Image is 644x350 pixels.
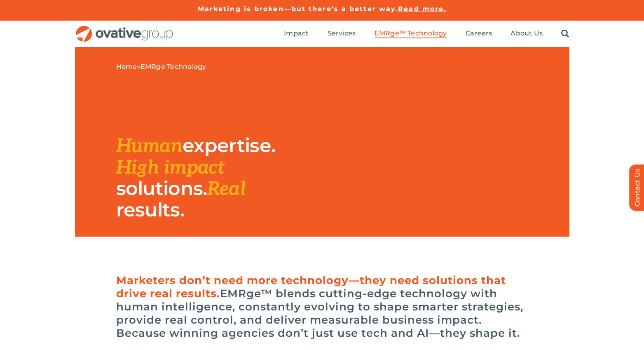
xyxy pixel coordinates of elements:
span: Services [328,29,356,38]
a: Home [116,63,137,70]
img: EMRGE_RGB_wht [116,79,199,115]
h6: EMRge™ blends cutting-edge technology with human intelligence, constantly evolving to shape smart... [116,274,528,340]
a: Impact [284,29,309,38]
img: EMRge_HomePage_Elements_Arrow Box [545,212,569,237]
a: Careers [466,29,492,38]
a: Read more. [398,5,446,13]
span: About Us [511,29,543,38]
span: EMRge™ Technology [375,29,447,38]
nav: Menu [284,21,569,47]
span: results. [116,198,184,221]
span: Human [116,135,183,158]
a: Services [328,29,356,38]
a: OG_Full_horizontal_RGB [75,25,174,33]
span: » [116,63,206,71]
a: Marketing is broken—but there’s a better way. [198,5,398,13]
img: EMRge Landing Page Header Image [322,47,569,171]
span: solutions. [116,176,207,200]
span: expertise. [183,134,275,157]
span: Marketers don’t need more technology—they need solutions that drive real results. [116,274,506,300]
span: EMRge Technology [141,63,206,70]
span: Impact [284,29,309,38]
a: About Us [511,29,543,38]
span: Real [207,178,246,201]
a: Search [561,29,569,38]
span: High impact [116,156,225,179]
a: EMRge™ Technology [375,29,447,38]
span: Careers [466,29,492,38]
